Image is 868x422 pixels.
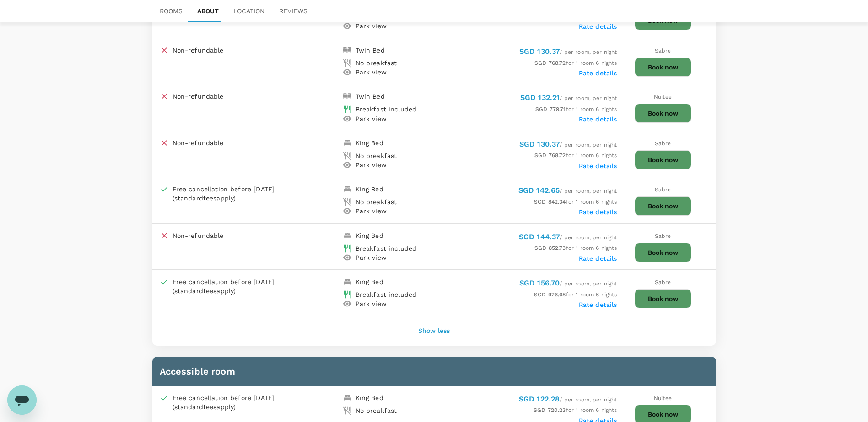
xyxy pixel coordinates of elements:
span: SGD 768.72 [534,152,566,158]
p: Reviews [279,6,307,16]
img: king-bed-icon [343,231,352,240]
span: Sabre [655,279,671,285]
div: Free cancellation before [DATE] (standard apply) [173,277,296,295]
div: No breakfast [356,406,397,415]
span: SGD 768.72 [534,60,566,66]
span: Sabre [655,233,671,239]
div: Free cancellation before [DATE] (standard apply) [173,393,296,411]
span: SGD 132.21 [520,93,560,102]
button: Book now [635,58,691,77]
div: King Bed [356,393,383,402]
p: Non-refundable [173,46,224,55]
span: for 1 room 6 nights [534,60,617,66]
span: for 1 room 6 nights [534,199,617,205]
span: Sabre [655,186,671,193]
span: / per room, per night [518,188,617,194]
span: fees [203,195,217,202]
span: for 1 room 6 nights [535,106,617,112]
div: Breakfast included [356,244,417,253]
p: Non-refundable [173,92,224,101]
button: Book now [635,289,691,308]
div: No breakfast [356,58,397,68]
label: Rate details [579,301,617,308]
span: Nuitee [654,395,672,401]
button: Book now [635,150,691,169]
span: for 1 room 6 nights [534,407,617,413]
span: SGD 130.37 [519,140,560,148]
img: king-bed-icon [343,185,352,194]
div: Twin Bed [356,92,385,101]
p: Non-refundable [173,138,224,148]
button: Book now [635,104,691,123]
label: Rate details [579,23,617,30]
img: double-bed-icon [343,92,352,101]
button: Book now [635,196,691,216]
div: Park view [356,206,387,216]
label: Rate details [579,116,617,123]
div: Park view [356,68,387,77]
iframe: Button to launch messaging window [7,385,37,415]
span: / per room, per night [519,142,617,148]
div: King Bed [356,138,383,148]
img: double-bed-icon [343,46,352,55]
span: Sabre [655,47,671,54]
p: Non-refundable [173,231,224,240]
button: Show less [405,320,463,342]
div: Breakfast included [356,290,417,299]
span: SGD 144.37 [519,232,560,241]
span: / per room, per night [519,49,617,55]
div: Park view [356,21,387,31]
span: / per room, per night [519,396,617,403]
span: fees [203,287,217,295]
p: Rooms [160,6,183,16]
span: SGD 779.71 [535,106,566,112]
img: king-bed-icon [343,277,352,286]
h6: Accessible room [160,364,709,379]
span: for 1 room 6 nights [534,245,617,251]
span: fees [203,403,217,411]
span: / per room, per night [519,280,617,287]
div: King Bed [356,185,383,194]
span: / per room, per night [519,234,617,241]
span: SGD 926.68 [534,291,566,298]
div: Park view [356,114,387,123]
label: Rate details [579,208,617,216]
div: No breakfast [356,197,397,206]
label: Rate details [579,162,617,169]
p: Location [233,6,264,16]
img: king-bed-icon [343,393,352,402]
span: for 1 room 6 nights [534,291,617,298]
div: King Bed [356,277,383,286]
div: King Bed [356,231,383,240]
span: Sabre [655,140,671,147]
span: SGD 122.28 [519,395,560,403]
span: SGD 852.73 [534,245,566,251]
button: Book now [635,243,691,262]
img: king-bed-icon [343,138,352,148]
span: Nuitee [654,94,672,100]
div: Park view [356,299,387,308]
span: for 1 room 6 nights [534,152,617,158]
span: / per room, per night [520,95,617,101]
span: SGD 156.70 [519,279,560,287]
div: Park view [356,160,387,169]
div: Breakfast included [356,105,417,114]
label: Rate details [579,69,617,77]
div: No breakfast [356,151,397,160]
div: Free cancellation before [DATE] (standard apply) [173,185,296,203]
span: SGD 842.34 [534,199,566,205]
span: SGD 142.65 [518,186,560,195]
label: Rate details [579,255,617,262]
div: Park view [356,253,387,262]
div: Twin Bed [356,46,385,55]
span: SGD 130.37 [519,47,560,56]
p: About [197,6,219,16]
span: SGD 720.23 [534,407,566,413]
